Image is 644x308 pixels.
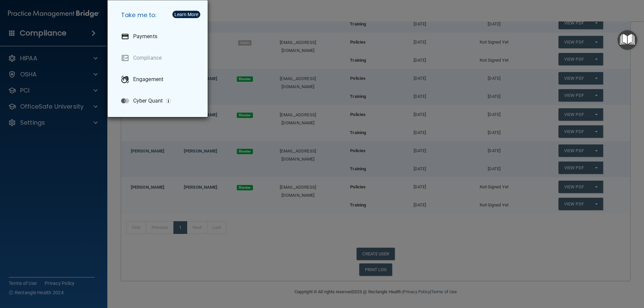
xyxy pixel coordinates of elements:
[116,49,202,67] a: Compliance
[610,262,636,287] iframe: Drift Widget Chat Controller
[618,30,637,50] button: Open Resource Center
[116,70,202,89] a: Engagement
[133,33,157,40] p: Payments
[116,27,202,46] a: Payments
[116,91,202,110] a: Cyber Quant
[172,11,200,18] button: Learn More
[133,76,163,83] p: Engagement
[133,98,163,104] p: Cyber Quant
[116,6,202,24] h5: Take me to:
[174,12,198,17] div: Learn More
